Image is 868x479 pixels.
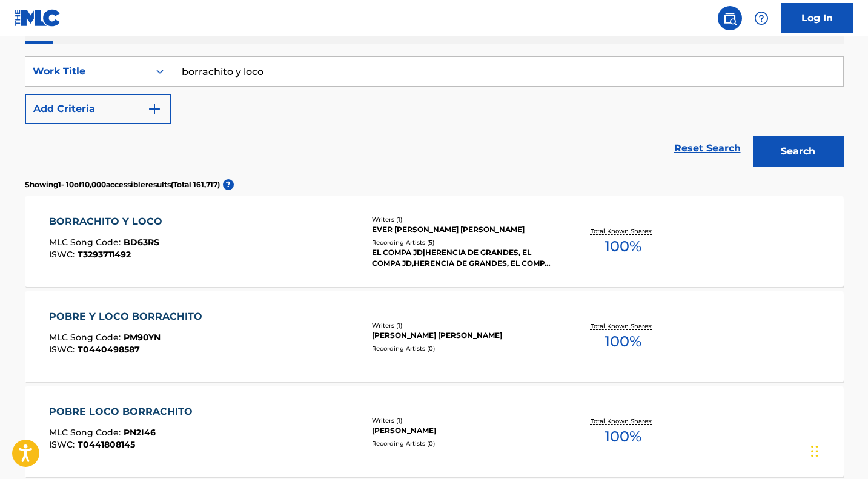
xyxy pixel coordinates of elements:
span: 100 % [605,236,641,257]
a: Reset Search [668,135,747,162]
img: help [754,11,769,25]
span: MLC Song Code : [49,332,124,343]
img: MLC Logo [15,9,61,27]
a: POBRE Y LOCO BORRACHITOMLC Song Code:PM90YNISWC:T0440498587Writers (1)[PERSON_NAME] [PERSON_NAME]... [25,291,844,382]
img: 9d2ae6d4665cec9f34b9.svg [147,102,162,116]
div: Recording Artists ( 0 ) [372,344,555,353]
span: T0440498587 [78,344,140,355]
img: search [723,11,737,25]
p: Showing 1 - 10 of 10,000 accessible results (Total 161,717 ) [25,179,220,190]
iframe: Chat Widget [807,421,868,479]
div: [PERSON_NAME] [372,425,555,436]
p: Total Known Shares: [591,417,655,426]
span: PM90YN [124,332,161,343]
div: Work Title [33,64,142,79]
div: Drag [811,433,818,469]
span: 100 % [605,426,641,448]
a: POBRE LOCO BORRACHITOMLC Song Code:PN2I46ISWC:T0441808145Writers (1)[PERSON_NAME]Recording Artist... [25,386,844,477]
div: Writers ( 1 ) [372,416,555,425]
button: Search [753,136,844,167]
span: ISWC : [49,439,78,450]
form: Search Form [25,56,844,173]
div: EVER [PERSON_NAME] [PERSON_NAME] [372,224,555,235]
span: MLC Song Code : [49,237,124,248]
a: Log In [781,3,853,33]
span: T0441808145 [78,439,135,450]
div: Writers ( 1 ) [372,321,555,330]
a: Public Search [718,6,742,30]
div: EL COMPA JD|HERENCIA DE GRANDES, EL COMPA JD,HERENCIA DE GRANDES, EL COMPA JD, EL COMPA JD|HERENC... [372,247,555,269]
div: POBRE LOCO BORRACHITO [49,405,199,419]
p: Total Known Shares: [591,322,655,331]
span: BD63RS [124,237,159,248]
span: MLC Song Code : [49,427,124,438]
div: [PERSON_NAME] [PERSON_NAME] [372,330,555,341]
div: Help [749,6,774,30]
div: Writers ( 1 ) [372,215,555,224]
span: T3293711492 [78,249,131,260]
span: ISWC : [49,249,78,260]
span: 100 % [605,331,641,352]
a: BORRACHITO Y LOCOMLC Song Code:BD63RSISWC:T3293711492Writers (1)EVER [PERSON_NAME] [PERSON_NAME]R... [25,196,844,287]
div: POBRE Y LOCO BORRACHITO [49,309,208,324]
div: Recording Artists ( 0 ) [372,439,555,448]
p: Total Known Shares: [591,226,655,236]
span: PN2I46 [124,427,156,438]
div: BORRACHITO Y LOCO [49,214,168,229]
button: Add Criteria [25,94,171,124]
span: ISWC : [49,344,78,355]
span: ? [223,179,234,190]
div: Recording Artists ( 5 ) [372,238,555,247]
